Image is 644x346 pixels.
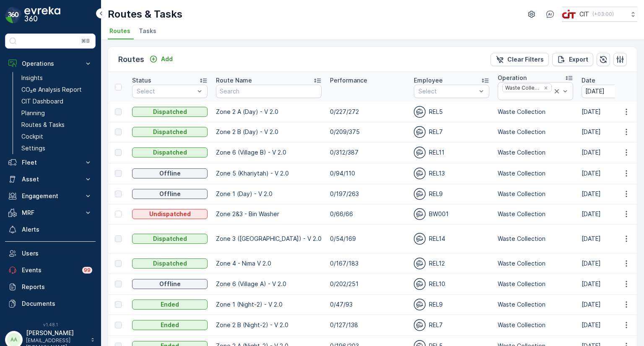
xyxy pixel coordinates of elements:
input: dd/mm/yyyy [582,85,639,98]
p: Routes & Tasks [21,121,65,129]
button: Fleet [5,154,96,171]
p: Select [418,87,476,96]
button: Dispatched [132,147,208,158]
img: svg%3e [414,233,426,245]
button: Ended [132,320,208,330]
div: Toggle Row Selected [115,108,122,115]
img: logo [5,7,22,23]
img: svg%3e [414,106,426,118]
td: 0/66/66 [326,204,410,224]
div: Toggle Row Selected [115,281,122,287]
td: Waste Collection [493,253,577,274]
button: Engagement [5,188,96,204]
td: 0/312/387 [326,142,410,163]
p: Performance [330,76,367,85]
div: BW001 [414,208,489,220]
span: Routes [109,27,130,35]
button: Operations [5,55,96,72]
div: Toggle Row Selected [115,170,122,177]
td: Waste Collection [493,184,577,204]
button: Clear Filters [491,53,549,66]
p: Ended [161,321,179,329]
input: Search [216,85,322,98]
div: REL12 [414,258,489,269]
p: Select [137,87,195,96]
button: Offline [132,189,208,199]
p: Settings [21,144,45,152]
p: Route Name [216,76,252,85]
td: Waste Collection [493,204,577,224]
img: svg%3e [414,147,426,158]
div: REL14 [414,233,489,245]
td: Zone 1 (Night-2) - V 2.0 [212,294,326,315]
p: Offline [159,169,181,178]
div: REL9 [414,188,489,200]
p: Events [22,266,77,274]
a: Events99 [5,262,96,279]
td: 0/197/263 [326,184,410,204]
span: v 1.48.1 [5,322,96,327]
td: Zone 2 B (Day) - V 2.0 [212,122,326,142]
button: Dispatched [132,127,208,137]
td: Zone 1 (Day) - V 2.0 [212,184,326,204]
img: cit-logo_pOk6rL0.png [562,10,576,19]
div: Waste Collection [503,84,541,92]
td: 0/94/110 [326,163,410,184]
p: Employee [414,76,443,85]
a: Planning [18,107,96,119]
button: Asset [5,171,96,188]
p: Routes [118,54,144,65]
div: Toggle Row Selected [115,260,122,267]
p: Undispatched [149,210,191,218]
p: Ended [161,300,179,309]
p: Routes & Tasks [108,8,182,21]
div: Toggle Row Selected [115,211,122,217]
td: Waste Collection [493,224,577,253]
a: CIT Dashboard [18,96,96,107]
p: Status [132,76,151,85]
p: MRF [22,209,79,217]
td: Waste Collection [493,102,577,122]
p: Cockpit [21,132,43,141]
button: MRF [5,204,96,221]
p: Asset [22,175,79,183]
img: svg%3e [414,299,426,310]
img: logo_dark-DEwI_e13.png [24,7,60,23]
td: 0/47/93 [326,294,410,315]
td: Zone 2 B (Night-2) - V 2.0 [212,315,326,336]
button: Undispatched [132,209,208,219]
td: Zone 4 - Nima V 2.0 [212,253,326,274]
td: 0/202/251 [326,274,410,294]
p: Add [161,55,173,63]
div: REL11 [414,147,489,158]
img: svg%3e [414,208,426,220]
span: Tasks [139,27,156,35]
td: Zone 2 A (Day) - V 2.0 [212,102,326,122]
button: Dispatched [132,234,208,244]
div: Toggle Row Selected [115,191,122,197]
td: 0/127/138 [326,315,410,336]
div: REL5 [414,106,489,118]
td: Waste Collection [493,274,577,294]
img: svg%3e [414,278,426,290]
button: Ended [132,300,208,310]
img: svg%3e [414,319,426,331]
img: svg%3e [414,258,426,269]
p: Dispatched [153,148,187,157]
button: Offline [132,279,208,289]
p: Engagement [22,192,79,200]
div: Remove Waste Collection [541,85,551,91]
a: Routes & Tasks [18,119,96,131]
a: Settings [18,142,96,154]
p: CO₂e Analysis Report [21,85,82,94]
p: CIT [579,10,589,18]
p: Alerts [22,225,92,234]
td: Waste Collection [493,122,577,142]
p: Offline [159,190,181,198]
p: [PERSON_NAME] [26,329,86,337]
td: Zone 3 ([GEOGRAPHIC_DATA]) - V 2.0 [212,224,326,253]
button: Offline [132,168,208,178]
p: Clear Filters [507,55,544,64]
td: 0/167/183 [326,253,410,274]
td: 0/209/375 [326,122,410,142]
